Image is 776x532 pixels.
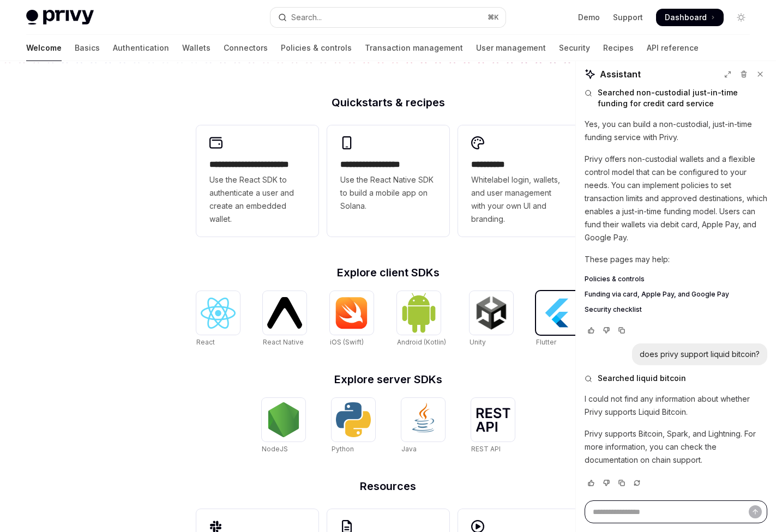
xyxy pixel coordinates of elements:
div: Search... [291,11,322,24]
button: Toggle dark mode [732,9,750,26]
a: React NativeReact Native [263,291,306,348]
a: User management [476,35,546,61]
a: **** *****Whitelabel login, wallets, and user management with your own UI and branding. [458,125,580,237]
a: Basics [75,35,100,61]
a: NodeJSNodeJS [262,398,305,455]
a: Security checklist [585,305,767,314]
span: Dashboard [665,12,707,23]
img: React Native [267,297,302,328]
span: Python [332,445,354,453]
span: Java [401,445,417,453]
img: light logo [26,10,94,25]
img: iOS (Swift) [334,297,369,329]
span: NodeJS [262,445,288,453]
h2: Explore server SDKs [196,374,580,385]
a: Recipes [603,35,634,61]
span: Use the React SDK to authenticate a user and create an embedded wallet. [209,173,305,226]
p: I could not find any information about whether Privy supports Liquid Bitcoin. [585,392,767,419]
a: PythonPython [332,398,375,455]
textarea: Ask a question... [585,500,767,523]
a: Policies & controls [281,35,352,61]
img: REST API [476,408,510,432]
span: iOS (Swift) [330,338,364,346]
img: Unity [474,295,509,330]
a: API reference [647,35,699,61]
span: Use the React Native SDK to build a mobile app on Solana. [340,173,436,213]
h2: Quickstarts & recipes [196,97,580,108]
a: ReactReact [196,291,240,348]
span: Unity [470,338,486,346]
img: NodeJS [266,402,301,437]
img: Flutter [540,295,575,330]
button: Vote that response was not good [600,325,613,336]
a: UnityUnity [470,291,513,348]
a: JavaJava [401,398,445,455]
a: Wallets [182,35,210,61]
button: Send message [749,505,762,518]
span: Searched liquid bitcoin [598,373,686,384]
a: Security [559,35,590,61]
button: Searched non-custodial just-in-time funding for credit card service [585,87,767,109]
button: Reload last chat [630,477,643,488]
span: Security checklist [585,305,642,314]
p: Privy offers non-custodial wallets and a flexible control model that can be configured to your ne... [585,153,767,244]
a: Android (Kotlin)Android (Kotlin) [397,291,446,348]
a: Policies & controls [585,275,767,283]
img: Android (Kotlin) [401,292,436,333]
img: Python [336,402,371,437]
a: Authentication [113,35,169,61]
button: Copy chat response [615,477,628,488]
p: Privy supports Bitcoin, Spark, and Lightning. For more information, you can check the documentati... [585,427,767,467]
img: React [201,298,236,329]
a: Funding via card, Apple Pay, and Google Pay [585,290,767,299]
span: Whitelabel login, wallets, and user management with your own UI and branding. [471,173,567,226]
button: Vote that response was good [585,477,598,488]
a: REST APIREST API [471,398,515,455]
button: Vote that response was good [585,325,598,336]
button: Copy chat response [615,325,628,336]
p: Yes, you can build a non-custodial, just-in-time funding service with Privy. [585,118,767,144]
a: Dashboard [656,9,724,26]
img: Java [406,402,441,437]
span: Flutter [536,338,556,346]
span: Android (Kotlin) [397,338,446,346]
a: **** **** **** ***Use the React Native SDK to build a mobile app on Solana. [327,125,449,237]
span: Searched non-custodial just-in-time funding for credit card service [598,87,767,109]
span: Assistant [600,68,641,81]
button: Open search [270,8,506,27]
h2: Resources [196,481,580,492]
a: Welcome [26,35,62,61]
span: React Native [263,338,304,346]
p: These pages may help: [585,253,767,266]
a: Connectors [224,35,268,61]
h2: Explore client SDKs [196,267,580,278]
span: ⌘ K [488,13,499,22]
a: iOS (Swift)iOS (Swift) [330,291,374,348]
span: REST API [471,445,501,453]
a: FlutterFlutter [536,291,580,348]
button: Vote that response was not good [600,477,613,488]
a: Support [613,12,643,23]
button: Searched liquid bitcoin [585,373,767,384]
a: Transaction management [365,35,463,61]
div: does privy support liquid bitcoin? [640,349,760,360]
span: Funding via card, Apple Pay, and Google Pay [585,290,729,299]
span: Policies & controls [585,275,645,283]
a: Demo [578,12,600,23]
span: React [196,338,215,346]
